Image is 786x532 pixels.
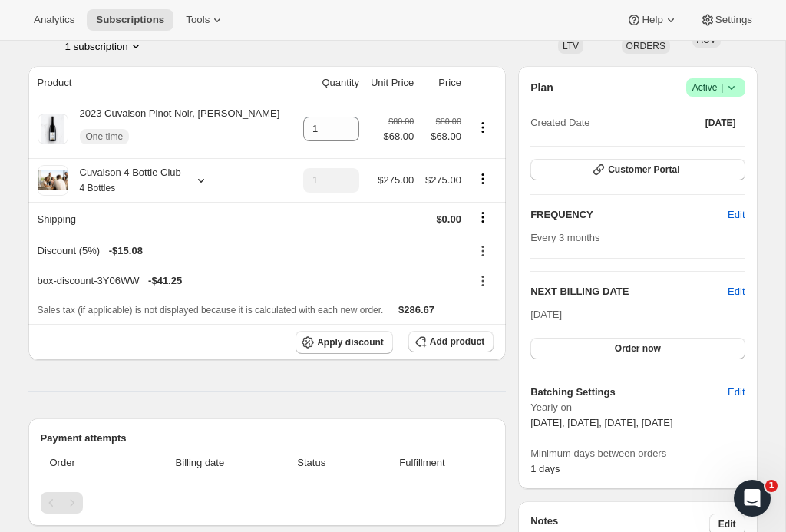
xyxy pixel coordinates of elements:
span: $275.00 [378,174,414,186]
button: Edit [718,380,754,405]
h2: Payment attempts [41,431,494,446]
span: Order now [615,342,661,355]
span: Every 3 months [530,232,599,243]
button: Product actions [65,38,144,54]
span: [DATE] [530,309,562,320]
span: Settings [715,14,752,26]
div: 2023 Cuvaison Pinot Noir, [PERSON_NAME] [68,106,280,152]
span: [DATE], [DATE], [DATE], [DATE] [530,417,672,428]
span: Customer Portal [608,164,679,176]
span: Yearly on [530,400,745,415]
span: $68.00 [384,129,414,144]
h6: Batching Settings [530,385,728,400]
span: Fulfillment [360,455,484,471]
span: ORDERS [626,41,665,51]
button: Order now [530,338,745,359]
span: $0.00 [436,213,461,225]
span: One time [86,131,124,143]
span: Status [272,455,351,471]
small: $80.00 [388,117,414,126]
button: Product actions [471,170,495,187]
span: Help [642,14,662,26]
span: Active [692,80,739,95]
span: $68.00 [423,129,461,144]
span: Add product [430,335,484,348]
th: Price [418,66,466,100]
button: [DATE] [696,112,745,134]
small: 4 Bottles [80,183,116,193]
span: - $41.25 [148,273,182,289]
span: Created Date [530,115,589,131]
button: Shipping actions [471,209,495,226]
iframe: Intercom live chat [734,480,771,517]
button: Tools [177,9,234,31]
button: Analytics [25,9,84,31]
div: Discount (5%) [38,243,461,259]
div: Cuvaison 4 Bottle Club [68,165,181,196]
span: $275.00 [425,174,461,186]
h2: Plan [530,80,553,95]
button: Settings [691,9,761,31]
button: Apply discount [296,331,393,354]
span: Billing date [137,455,263,471]
button: Edit [718,203,754,227]
button: Subscriptions [87,9,173,31]
span: Edit [728,385,745,400]
h2: FREQUENCY [530,207,728,223]
h2: NEXT BILLING DATE [530,284,728,299]
span: $286.67 [398,304,434,316]
span: Edit [718,518,736,530]
th: Shipping [28,202,296,236]
span: Subscriptions [96,14,164,26]
span: | [721,81,723,94]
button: Customer Portal [530,159,745,180]
span: 1 days [530,463,560,474]
th: Order [41,446,133,480]
th: Unit Price [364,66,418,100]
small: $80.00 [436,117,461,126]
span: Minimum days between orders [530,446,745,461]
nav: Pagination [41,492,494,514]
span: 1 [765,480,778,492]
span: Sales tax (if applicable) is not displayed because it is calculated with each new order. [38,305,384,316]
span: Apply discount [317,336,384,349]
button: Edit [728,284,745,299]
span: Analytics [34,14,74,26]
th: Product [28,66,296,100]
span: Tools [186,14,210,26]
div: box-discount-3Y06WW [38,273,461,289]
th: Quantity [296,66,364,100]
span: - $15.08 [109,243,143,259]
span: [DATE] [705,117,736,129]
span: Edit [728,207,745,223]
button: Help [617,9,687,31]
button: Add product [408,331,494,352]
span: LTV [563,41,579,51]
button: Product actions [471,119,495,136]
